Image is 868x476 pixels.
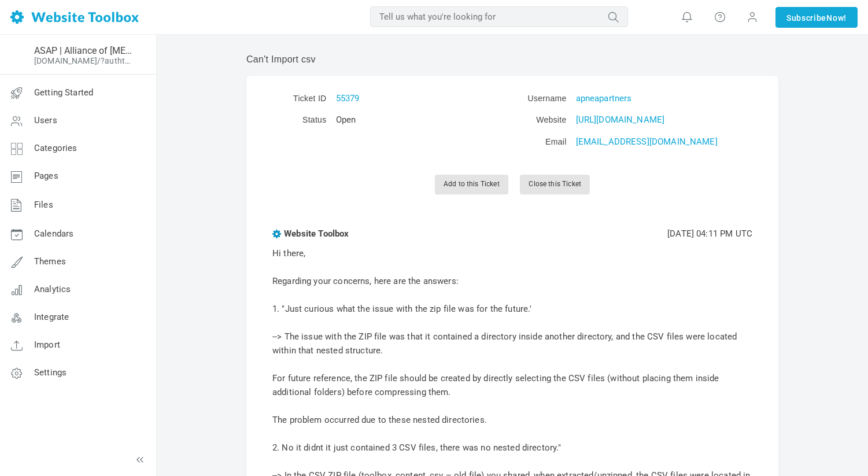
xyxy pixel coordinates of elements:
[576,93,632,104] a: apneapartners
[34,367,67,378] span: Settings
[34,200,53,210] span: Files
[34,256,66,267] span: Themes
[34,143,77,153] span: Categories
[576,136,718,147] a: [EMAIL_ADDRESS][DOMAIN_NAME]
[246,53,778,67] p: Can't Import csv
[34,228,73,239] span: Calendars
[271,110,331,130] td: Status
[435,175,508,194] a: Add to this Ticket
[775,7,858,28] a: SubscribeNow!
[34,340,60,350] span: Import
[284,228,349,239] span: Website Toolbox
[514,132,571,152] td: Email
[34,45,135,56] a: ASAP | Alliance of [MEDICAL_DATA] Partners
[34,115,57,126] span: Users
[370,6,628,27] input: Tell us what you're looking for
[34,87,93,98] span: Getting Started
[514,88,571,109] td: Username
[34,312,69,322] span: Integrate
[34,284,71,294] span: Analytics
[514,110,571,130] td: Website
[34,56,135,65] a: [DOMAIN_NAME]/?authtoken=841f41a07674498e1577e33015b97061&rememberMe=1
[520,175,590,194] a: Close this Ticket
[271,88,331,109] td: Ticket ID
[34,171,58,181] span: Pages
[8,46,26,64] img: pfavico.ico
[332,110,512,130] td: Open
[505,224,755,243] td: [DATE] 04:11 PM UTC
[826,12,847,24] span: Now!
[336,93,360,104] a: 55379
[576,115,665,125] a: [URL][DOMAIN_NAME]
